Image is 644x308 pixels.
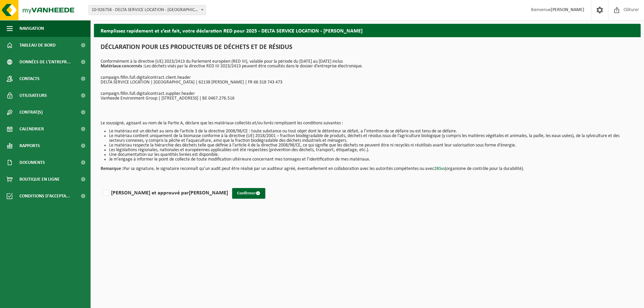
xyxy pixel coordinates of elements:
span: Navigation [19,20,44,37]
span: Rapports [19,137,40,154]
span: Données de l'entrepr... [19,54,71,70]
span: Calendrier [19,121,44,137]
span: Conditions d'accepta... [19,188,70,204]
span: Documents [19,154,45,171]
span: 10-926758 - DELTA SERVICE LOCATION - ERQUINGHEM LYS [89,5,206,15]
a: 2BSvs [434,166,445,171]
li: Le matériau respecte la hiérarchie des déchets telle que définie à l’article 4 de la directive 20... [109,143,634,148]
label: [PERSON_NAME] et approuvé par [102,188,228,198]
span: Contacts [19,70,40,87]
span: Contrat(s) [19,104,43,121]
p: Par sa signature, le signataire reconnaît qu’un audit peut être réalisé par un auditeur agréé, év... [101,162,634,171]
strong: Matériaux concernés : [101,64,145,69]
strong: [PERSON_NAME] [551,7,584,12]
li: Le matériau contient uniquement de la biomasse conforme à la directive (UE) 2018/2001 – fraction ... [109,134,634,143]
li: Une documentation sur les quantités livrées est disponible. [109,152,634,157]
li: Je m’engage à informer le point de collecte de toute modification ultérieure concernant mes tonna... [109,157,634,162]
p: Vanheede Environment Group | [STREET_ADDRESS] | BE 0467.276.516 [101,96,634,101]
p: campaign.fillin.full.digitalcontract.client.header [101,75,634,80]
p: DELTA SERVICE LOCATION | [GEOGRAPHIC_DATA] | 62138 [PERSON_NAME] | FR 66 318 743 473 [101,80,634,85]
li: Le matériau est un déchet au sens de l’article 3 de la directive 2008/98/CE : toute substance ou ... [109,129,634,134]
span: Utilisateurs [19,87,47,104]
button: Confirmer [232,188,265,199]
h2: Remplissez rapidement et c’est fait, votre déclaration RED pour 2025 - DELTA SERVICE LOCATION - [... [94,24,641,37]
p: Le soussigné, agissant au nom de la Partie A, déclare que les matériaux collectés et/ou livrés re... [101,121,634,126]
span: 10-926758 - DELTA SERVICE LOCATION - ERQUINGHEM LYS [89,5,206,15]
p: Conformément à la directive (UE) 2023/2413 du Parlement européen (RED III), valable pour la pério... [101,59,634,69]
p: campaign.fillin.full.digitalcontract.supplier.header [101,91,634,96]
li: Les législations régionales, nationales et européennes applicables ont été respectées (prévention... [109,148,634,152]
h1: DÉCLARATION POUR LES PRODUCTEURS DE DÉCHETS ET DE RÉSIDUS [101,44,634,54]
span: Tableau de bord [19,37,56,54]
strong: [PERSON_NAME] [189,190,228,196]
strong: Remarque : [101,166,123,171]
span: Boutique en ligne [19,171,60,188]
